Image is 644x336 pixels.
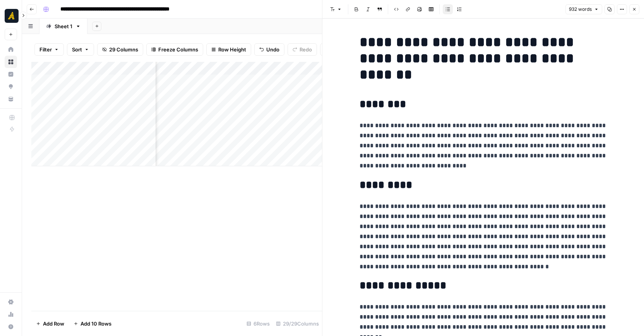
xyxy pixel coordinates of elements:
a: Browse [5,56,17,68]
button: 932 words [565,4,602,14]
button: Add 10 Rows [69,317,116,330]
a: Opportunities [5,80,17,93]
a: Settings [5,296,17,308]
button: Add Row [31,317,69,330]
div: 29/29 Columns [273,317,322,330]
span: Add 10 Rows [80,320,111,327]
a: Sheet 1 [39,19,87,34]
span: Row Height [218,46,246,53]
span: Sort [72,46,82,53]
button: Help + Support [5,321,17,333]
img: Marketers in Demand Logo [5,9,19,23]
button: 29 Columns [97,43,143,56]
div: Sheet 1 [55,22,72,30]
a: Your Data [5,93,17,105]
span: 932 words [569,6,592,13]
button: Redo [288,43,317,56]
span: Filter [39,46,52,53]
button: Sort [67,43,94,56]
span: Add Row [43,320,64,327]
button: Row Height [206,43,251,56]
span: Redo [300,46,312,53]
a: Home [5,43,17,56]
div: 6 Rows [243,317,273,330]
span: Undo [266,46,279,53]
a: Usage [5,308,17,321]
button: Undo [254,43,284,56]
button: Workspace: Marketers in Demand [5,6,17,26]
a: Insights [5,68,17,80]
button: Freeze Columns [146,43,203,56]
button: Filter [34,43,64,56]
span: 29 Columns [109,46,138,53]
span: Freeze Columns [158,46,198,53]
